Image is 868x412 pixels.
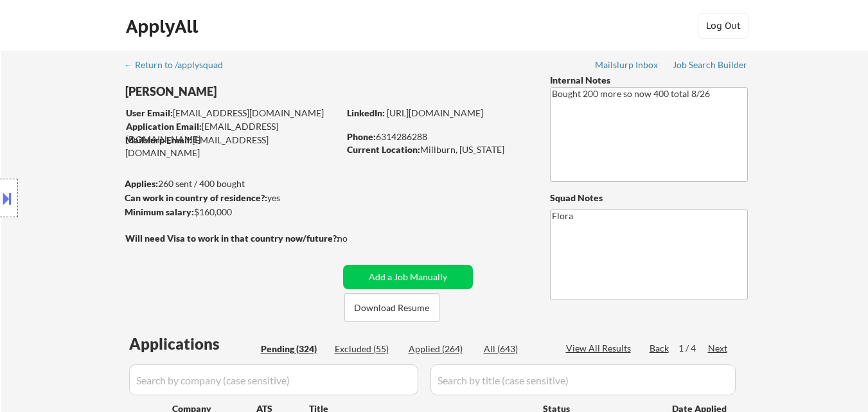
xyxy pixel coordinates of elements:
[347,131,376,142] strong: Phone:
[124,60,235,69] div: ← Return to /applysquad
[125,84,389,100] div: [PERSON_NAME]
[650,342,670,355] div: Back
[673,60,748,73] a: Job Search Builder
[261,343,325,355] div: Pending (324)
[430,364,736,395] input: Search by title (case sensitive)
[125,177,339,190] div: 260 sent / 400 bought
[484,343,548,355] div: All (643)
[344,293,439,322] button: Download Resume
[129,336,256,352] div: Applications
[347,107,385,118] strong: LinkedIn:
[550,74,748,87] div: Internal Notes
[125,134,339,159] div: [EMAIL_ADDRESS][DOMAIN_NAME]
[126,107,339,120] div: [EMAIL_ADDRESS][DOMAIN_NAME]
[347,143,529,156] div: Millburn, [US_STATE]
[125,233,339,244] strong: Will need Visa to work in that country now/future?:
[595,60,659,73] a: Mailslurp Inbox
[129,364,418,395] input: Search by company (case sensitive)
[708,342,729,355] div: Next
[335,343,399,355] div: Excluded (55)
[347,130,529,143] div: 6314286288
[698,13,749,39] button: Log Out
[125,206,339,219] div: $160,000
[550,192,748,204] div: Squad Notes
[566,342,635,355] div: View All Results
[337,232,374,245] div: no
[673,60,748,69] div: Job Search Builder
[343,265,473,289] button: Add a Job Manually
[126,15,202,37] div: ApplyAll
[409,343,473,355] div: Applied (264)
[595,60,659,69] div: Mailslurp Inbox
[678,342,708,355] div: 1 / 4
[124,60,235,73] a: ← Return to /applysquad
[126,120,339,145] div: [EMAIL_ADDRESS][DOMAIN_NAME]
[347,144,420,155] strong: Current Location:
[387,107,483,118] a: [URL][DOMAIN_NAME]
